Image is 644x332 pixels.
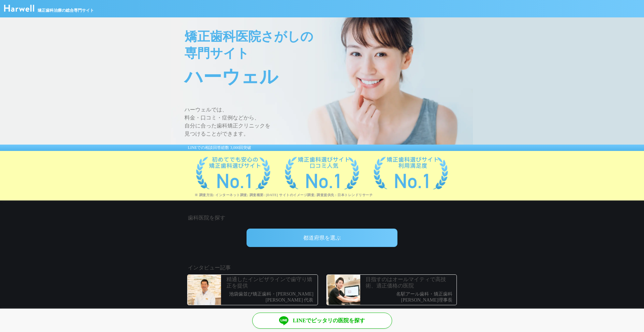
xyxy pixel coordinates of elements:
a: 歯科医師_神谷規明先生_ロゴ前精通したインビザラインで歯守り矯正を提供池袋歯並び矯正歯科・[PERSON_NAME][PERSON_NAME] 代表 [184,271,321,309]
span: 矯正歯科治療の総合専門サイト [38,7,94,13]
img: ハーウェル [4,5,34,12]
span: 料金・口コミ・症例などから、 [184,114,473,122]
a: LINEでピッタリの医院を探す [252,313,392,329]
p: [PERSON_NAME] 代表 [229,298,313,303]
p: 目指すのはオールマイティで高技術、適正価格の医院 [366,276,455,289]
span: ハーウェルでは、 [184,106,473,114]
span: ハーウェル [184,62,473,92]
p: 名駅アール歯科・矯正歯科 [396,292,452,297]
h2: 歯科医院を探す [188,214,456,222]
span: 見つけることができます。 [184,130,473,138]
div: LINEでの相談回答総数 3,000回突破 [171,145,473,151]
p: [PERSON_NAME]理事長 [396,298,452,303]
p: 精通したインビザラインで歯守り矯正を提供 [226,276,316,289]
a: ハーウェル [4,7,34,13]
span: 矯正歯科医院さがしの [184,28,473,45]
img: 歯科医師_小池陵馬理事長_説明中(サムネイル用) [327,275,360,305]
img: 歯科医師_神谷規明先生_ロゴ前 [187,275,221,305]
h2: インタビュー記事 [188,264,456,272]
p: 池袋歯並び矯正歯科・[PERSON_NAME] [229,292,313,297]
span: 自分に合った歯科矯正クリニックを [184,122,473,130]
p: ※ 調査方法: インターネット調査; 調査概要: [DATE] サイトのイメージ調査; 調査提供先 : 日本トレンドリサーチ [195,193,473,197]
span: 専門サイト [184,45,473,62]
div: 都道府県を選ぶ [247,229,397,247]
a: 歯科医師_小池陵馬理事長_説明中(サムネイル用)目指すのはオールマイティで高技術、適正価格の医院名駅アール歯科・矯正歯科[PERSON_NAME]理事長 [323,271,461,309]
